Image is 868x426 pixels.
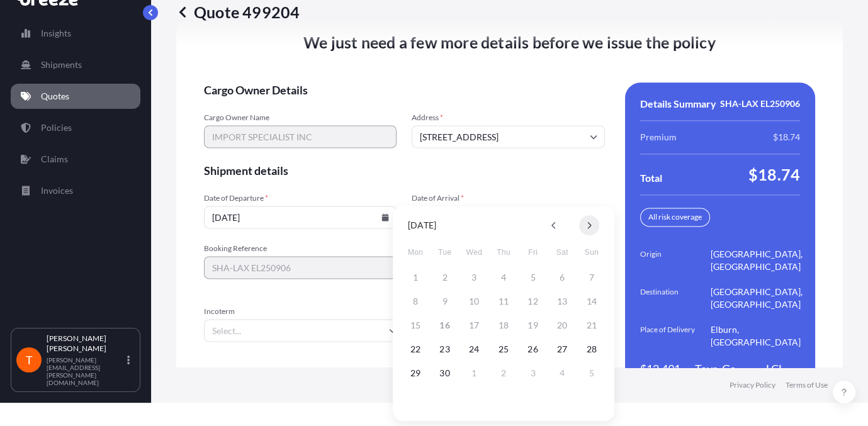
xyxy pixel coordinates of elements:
a: Invoices [11,178,140,203]
p: Policies [41,121,72,134]
p: Shipments [41,59,82,71]
a: Shipments [11,52,140,77]
p: Quote 499204 [176,2,300,22]
span: Details Summary [640,98,716,110]
span: Friday [522,240,544,265]
span: Saturday [551,240,573,265]
button: 23 [435,339,455,359]
span: Address [412,113,604,123]
span: SHA-LAX EL250906 [720,98,800,110]
p: Claims [41,153,68,165]
button: 29 [405,363,426,383]
span: Shipment details [204,163,605,178]
button: 24 [464,339,484,359]
input: mm/dd/yyyy [204,206,397,228]
button: 2 [493,363,514,383]
span: Monday [404,240,427,265]
span: Booking Reference [204,244,397,254]
button: 27 [552,339,572,359]
span: T [26,354,33,366]
span: Total [640,172,662,184]
span: Origin [640,248,711,273]
div: [DATE] [408,218,436,233]
button: 30 [435,363,455,383]
button: 3 [523,363,543,383]
span: Toys, Games and Sports Requisites [695,361,745,376]
span: Cargo Owner Name [204,113,397,123]
span: Date of Departure [204,193,397,203]
span: Destination [640,286,711,311]
input: Your internal reference [204,256,397,279]
span: Sunday [580,240,603,265]
span: [GEOGRAPHIC_DATA], [GEOGRAPHIC_DATA] [711,286,803,311]
button: 22 [405,339,426,359]
span: Place of Delivery [640,323,711,349]
span: Premium [640,131,677,143]
button: 1 [464,363,484,383]
span: $12,491.42 [640,361,690,376]
input: Cargo owner address [412,125,604,148]
span: [GEOGRAPHIC_DATA], [GEOGRAPHIC_DATA] [711,248,803,273]
button: 25 [493,339,514,359]
input: Select... [204,319,404,342]
button: 28 [582,339,602,359]
p: Insights [41,27,71,40]
span: Thursday [492,240,515,265]
a: Policies [11,115,140,140]
button: 26 [523,339,543,359]
div: All risk coverage [640,208,710,227]
a: Terms of Use [786,380,828,390]
a: Insights [11,21,140,46]
span: Wednesday [463,240,485,265]
span: Incoterm [204,306,404,317]
p: [PERSON_NAME] [PERSON_NAME] [47,334,125,354]
span: Date of Arrival [412,193,604,203]
span: Cargo Owner Details [204,82,605,98]
a: Claims [11,147,140,172]
span: Elburn, [GEOGRAPHIC_DATA] [711,323,803,349]
a: Privacy Policy [730,380,775,390]
span: $18.74 [748,164,800,184]
button: 4 [552,363,572,383]
p: Invoices [41,184,73,197]
span: Tuesday [434,240,456,265]
p: [PERSON_NAME][EMAIL_ADDRESS][PERSON_NAME][DOMAIN_NAME] [47,356,125,386]
p: Quotes [41,90,69,103]
a: Quotes [11,84,140,109]
span: $18.74 [773,131,800,143]
button: 5 [582,363,602,383]
span: LCL [766,361,784,376]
